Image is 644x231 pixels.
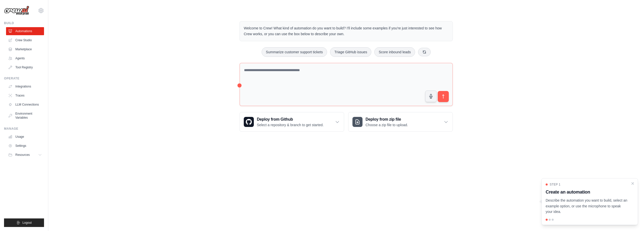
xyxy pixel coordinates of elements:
div: Build [4,21,44,25]
h3: Create an automation [546,189,628,196]
span: Resources [15,153,30,157]
a: LLM Connections [6,101,44,109]
p: Select a repository & branch to get started. [257,122,324,127]
iframe: Chat Widget [619,207,644,231]
a: Settings [6,142,44,150]
button: Summarize customer support tickets [262,47,327,57]
img: Logo [4,6,29,15]
button: Score inbound leads [374,47,415,57]
button: Logout [4,218,44,227]
div: Operate [4,76,44,80]
button: Close walkthrough [631,181,635,186]
span: Logout [22,221,32,225]
p: Describe the automation you want to build, select an example option, or use the microphone to spe... [546,198,628,215]
h3: Deploy from Github [257,116,324,122]
a: Environment Variables [6,110,44,122]
a: Tool Registry [6,63,44,71]
a: Integrations [6,82,44,90]
h3: Deploy from zip file [366,116,408,122]
a: Agents [6,54,44,62]
a: Traces [6,91,44,100]
a: Crew Studio [6,36,44,44]
button: Triage GitHub issues [330,47,371,57]
a: Marketplace [6,45,44,53]
p: Choose a zip file to upload. [366,122,408,127]
button: Resources [6,151,44,159]
p: Welcome to Crew! What kind of automation do you want to build? I'll include some examples if you'... [244,25,449,37]
span: Step 1 [550,182,560,187]
div: Manage [4,127,44,131]
a: Usage [6,133,44,141]
a: Automations [6,27,44,35]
